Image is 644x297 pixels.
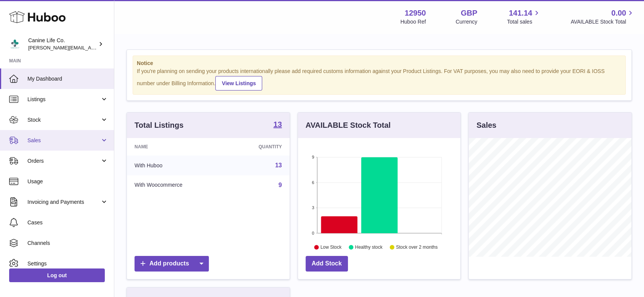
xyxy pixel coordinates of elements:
text: Stock over 2 months [396,245,437,250]
text: 9 [312,155,314,159]
text: 6 [312,180,314,185]
text: Healthy stock [355,245,383,250]
span: Usage [27,178,108,185]
text: 3 [312,205,314,210]
td: With Huboo [127,156,228,175]
span: Channels [27,240,108,247]
strong: 12950 [405,8,426,18]
th: Name [127,138,228,156]
span: Total sales [507,18,541,25]
a: 0.00 AVAILABLE Stock Total [570,8,635,25]
text: 0 [312,231,314,235]
a: 9 [279,182,282,188]
a: Add products [135,256,209,272]
span: Invoicing and Payments [27,199,100,206]
text: Low Stock [320,245,342,250]
span: [PERSON_NAME][EMAIL_ADDRESS][DOMAIN_NAME] [28,44,153,51]
h3: AVAILABLE Stock Total [306,120,391,130]
span: Orders [27,157,100,165]
strong: Notice [137,60,622,67]
a: 13 [273,121,282,130]
h3: Sales [476,120,496,130]
span: Cases [27,219,108,226]
span: 141.14 [509,8,532,18]
a: Add Stock [306,256,348,272]
a: 141.14 Total sales [507,8,541,25]
td: With Woocommerce [127,175,228,195]
img: kevin@clsgltd.co.uk [9,38,21,50]
div: Currency [456,18,477,25]
span: Sales [27,137,100,144]
th: Quantity [228,138,290,156]
a: View Listings [215,76,262,91]
div: Huboo Ref [400,18,426,25]
span: Settings [27,260,108,267]
span: 0.00 [611,8,626,18]
h3: Total Listings [135,120,184,130]
a: Log out [9,268,105,282]
div: If you're planning on sending your products internationally please add required customs informati... [137,68,622,91]
div: Canine Life Co. [28,37,97,51]
span: Stock [27,116,100,124]
span: Listings [27,96,100,103]
span: AVAILABLE Stock Total [570,18,635,25]
strong: GBP [461,8,477,18]
span: My Dashboard [27,75,108,83]
a: 13 [275,162,282,168]
strong: 13 [273,121,282,128]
